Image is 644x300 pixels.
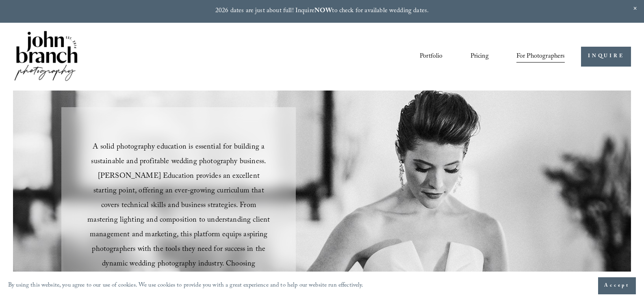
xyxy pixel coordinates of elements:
span: For Photographers [516,50,565,63]
span: Accept [604,282,630,290]
p: By using this website, you agree to our use of cookies. We use cookies to provide you with a grea... [8,280,364,292]
button: Accept [598,277,636,294]
img: John Branch IV Photography [13,29,79,84]
a: Pricing [471,50,489,63]
a: folder dropdown [516,50,565,63]
a: Portfolio [420,50,442,63]
a: INQUIRE [581,47,631,67]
